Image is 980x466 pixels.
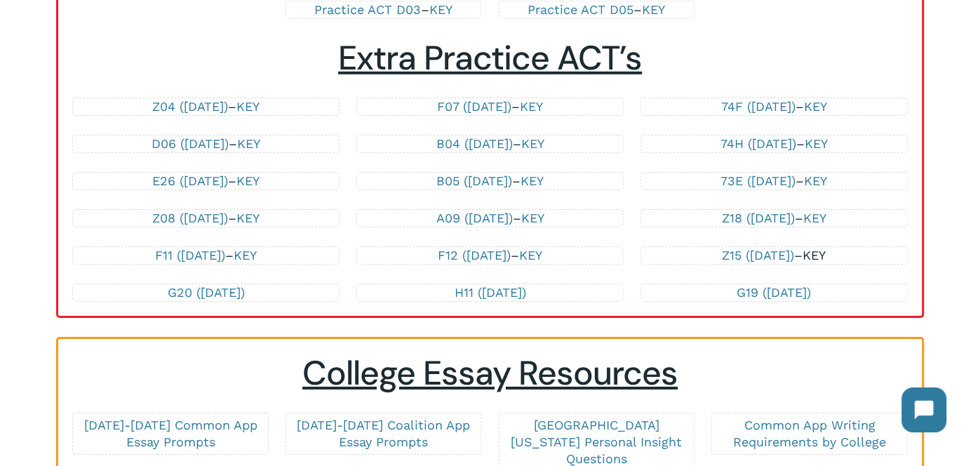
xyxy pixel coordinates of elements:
[236,211,260,225] a: KEY
[436,136,512,151] a: B04 ([DATE])
[371,135,608,152] p: –
[371,247,608,264] p: –
[655,173,892,189] p: –
[300,1,466,18] p: –
[528,2,633,17] a: Practice ACT D05
[514,1,680,18] p: –
[887,373,960,446] iframe: Chatbot
[371,210,608,227] p: –
[314,2,421,17] a: Practice ACT D03
[803,211,826,225] a: KEY
[720,173,796,188] a: 73E ([DATE])
[733,418,886,449] a: Common App Writing Requirements by College
[237,136,260,151] a: KEY
[722,211,795,225] a: Z18 ([DATE])
[234,248,257,262] a: KEY
[655,135,892,152] p: –
[87,98,324,115] p: –
[436,211,512,225] a: A09 ([DATE])
[236,99,260,114] a: KEY
[437,99,511,114] a: F07 ([DATE])
[511,418,682,466] a: [GEOGRAPHIC_DATA][US_STATE] Personal Insight Questions
[655,210,892,227] p: –
[454,285,525,300] a: H11 ([DATE])
[297,418,470,449] a: [DATE]-[DATE] Coalition App Essay Prompts
[155,248,225,262] a: F11 ([DATE])
[804,99,827,114] a: KEY
[371,98,608,115] p: –
[84,418,257,449] a: [DATE]-[DATE] Common App Essay Prompts
[87,135,324,152] p: –
[521,173,544,188] a: KEY
[152,99,228,114] a: Z04 ([DATE])
[87,247,324,264] p: –
[804,173,827,188] a: KEY
[152,173,228,188] a: E26 ([DATE])
[87,210,324,227] p: –
[721,99,796,114] a: 74F ([DATE])
[655,98,892,115] p: –
[429,2,452,17] a: KEY
[805,136,828,151] a: KEY
[168,285,245,300] a: G20 ([DATE])
[521,136,544,151] a: KEY
[737,285,811,300] a: G19 ([DATE])
[236,173,260,188] a: KEY
[655,247,892,264] p: –
[521,211,544,225] a: KEY
[803,248,826,262] a: KEY
[371,173,608,189] p: –
[152,211,228,225] a: Z08 ([DATE])
[519,248,542,262] a: KEY
[338,36,642,80] span: Extra Practice ACT’s
[152,136,229,151] a: D06 ([DATE])
[642,2,665,17] a: KEY
[520,99,543,114] a: KEY
[438,248,511,262] a: F12 ([DATE])
[436,173,512,188] a: B05 ([DATE])
[302,351,678,395] span: College Essay Resources
[720,136,796,151] a: 74H ([DATE])
[722,248,794,262] a: Z15 ([DATE])
[87,173,324,189] p: –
